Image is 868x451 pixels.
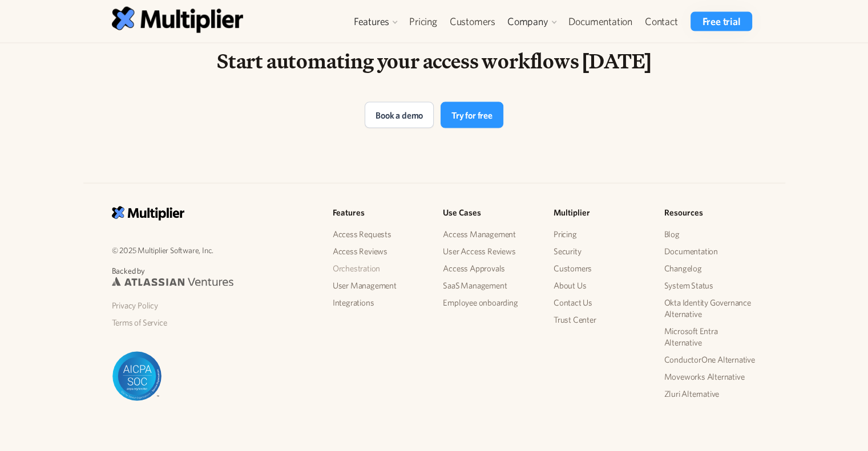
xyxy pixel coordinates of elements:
[691,12,752,31] a: Free trial
[443,243,535,260] a: User Access Reviews
[554,206,646,220] h5: Multiplier
[664,260,757,277] a: Changelog
[664,226,757,243] a: Blog
[112,314,314,331] a: Terms of Service
[441,102,503,128] a: Try for free
[554,294,646,311] a: Contact Us
[554,226,646,243] a: Pricing
[554,277,646,294] a: About Us
[443,206,535,220] h5: Use Cases
[112,243,314,257] p: © 2025 Multiplier Software, Inc.
[451,108,492,122] div: Try for free
[664,277,757,294] a: System Status
[502,12,562,31] div: Company
[365,102,434,128] a: Book a demo
[354,15,389,29] div: Features
[443,226,535,243] a: Access Management
[554,260,646,277] a: Customers
[639,12,684,31] a: Contact
[664,323,757,351] a: Microsoft Entra Alternative
[507,15,548,29] div: Company
[333,260,425,277] a: Orchestration
[333,226,425,243] a: Access Requests
[333,243,425,260] a: Access Reviews
[333,294,425,311] a: Integrations
[443,12,502,31] a: Customers
[554,311,646,328] a: Trust Center
[443,294,535,311] a: Employee onboarding
[664,368,757,385] a: Moveworks Alternative
[664,385,757,403] a: Zluri Alternative
[664,294,757,323] a: Okta Identity Governance Alternative
[664,243,757,260] a: Documentation
[376,108,423,122] div: Book a demo
[348,12,403,31] div: Features
[403,12,443,31] a: Pricing
[562,12,638,31] a: Documentation
[333,277,425,294] a: User Management
[112,297,314,314] a: Privacy Policy
[443,277,535,294] a: SaaS Management
[333,206,425,220] h5: Features
[554,243,646,260] a: Security
[443,260,535,277] a: Access Approvals
[664,206,757,220] h5: Resources
[112,265,314,277] p: Backed by
[664,351,757,368] a: ConductorOne Alternative
[215,48,653,75] h2: Start automating your access workflows [DATE]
